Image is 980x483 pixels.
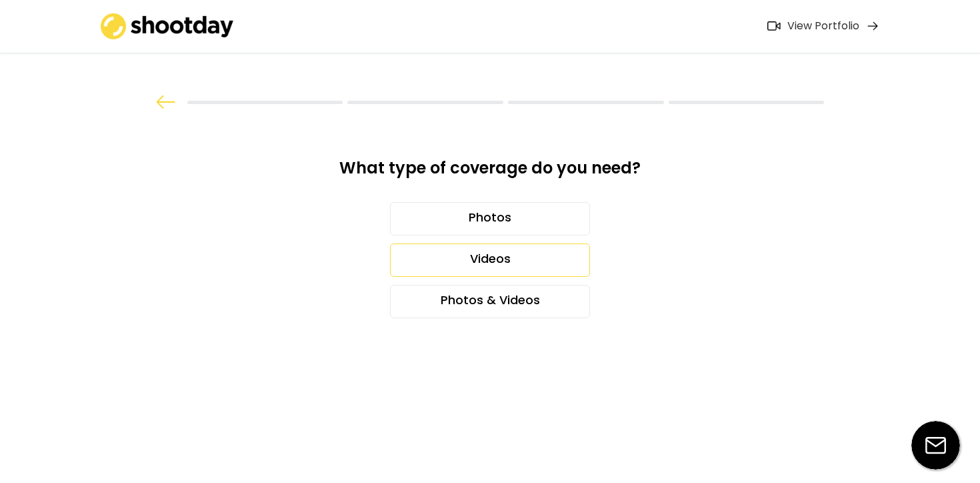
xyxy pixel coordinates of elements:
img: shootday_logo.png [101,13,234,39]
div: View Portfolio [787,19,859,33]
div: Photos [390,202,590,235]
div: What type of coverage do you need? [309,157,671,189]
img: email-icon%20%281%29.svg [911,421,960,470]
img: Icon%20feather-video%402x.png [767,21,781,31]
div: Videos [390,244,590,277]
img: arrow%20back.svg [156,95,176,109]
div: Photos & Videos [390,285,590,318]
